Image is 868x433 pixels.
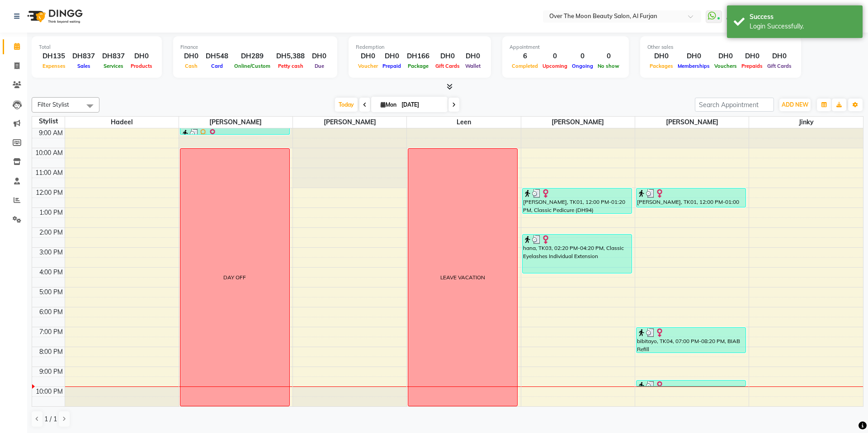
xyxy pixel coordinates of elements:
[38,101,69,108] span: Filter Stylist
[509,63,540,69] span: Completed
[675,63,712,69] span: Memberships
[739,63,765,69] span: Prepaids
[433,63,462,69] span: Gift Cards
[509,51,540,61] div: 6
[739,51,765,61] div: DH0
[69,51,99,61] div: DH837
[180,51,202,61] div: DH0
[180,43,330,51] div: Finance
[101,63,126,69] span: Services
[637,328,745,353] div: bibitayo, TK04, 07:00 PM-08:20 PM, BIAB Refill
[540,63,570,69] span: Upcoming
[749,117,863,128] span: Jinky
[380,51,403,61] div: DH0
[540,51,570,61] div: 0
[647,43,794,51] div: Other sales
[99,51,128,61] div: DH837
[647,51,675,61] div: DH0
[407,117,520,128] span: Leen
[403,51,433,61] div: DH166
[40,63,68,69] span: Expenses
[782,101,808,108] span: ADD NEW
[232,51,273,61] div: DH289
[38,248,65,257] div: 3:00 PM
[38,347,65,357] div: 8:00 PM
[521,117,635,128] span: [PERSON_NAME]
[765,63,794,69] span: Gift Cards
[399,98,444,112] input: 2025-09-01
[637,381,745,386] div: Bee Customer, TK05, 09:40 PM-09:55 PM, Shape and file
[570,51,595,61] div: 0
[462,51,484,61] div: DH0
[765,51,794,61] div: DH0
[37,128,65,138] div: 9:00 AM
[209,63,225,69] span: Card
[179,117,292,128] span: [PERSON_NAME]
[356,43,484,51] div: Redemption
[75,63,93,69] span: Sales
[38,228,65,237] div: 2:00 PM
[675,51,712,61] div: DH0
[276,63,306,69] span: Petty cash
[712,51,739,61] div: DH0
[180,128,289,134] div: [PERSON_NAME] indian, TK02, 08:30 AM-09:05 AM, Blow Dry(Long),Kevin Murphy [DOMAIN_NAME] (DH275)
[38,208,65,217] div: 1:00 PM
[695,98,774,112] input: Search Appointment
[647,63,675,69] span: Packages
[378,101,399,108] span: Mon
[202,51,232,61] div: DH548
[312,63,326,69] span: Due
[38,367,65,377] div: 9:00 PM
[595,51,622,61] div: 0
[128,51,155,61] div: DH0
[750,22,856,31] div: Login Successfully.
[232,63,273,69] span: Online/Custom
[433,51,462,61] div: DH0
[712,63,739,69] span: Vouchers
[34,387,65,396] div: 10:00 PM
[356,63,380,69] span: Voucher
[33,148,65,158] div: 10:00 AM
[750,12,856,22] div: Success
[128,63,155,69] span: Products
[308,51,330,61] div: DH0
[38,287,65,297] div: 5:00 PM
[440,273,485,282] div: LEAVE VACATION
[38,307,65,317] div: 6:00 PM
[335,98,358,112] span: Today
[44,414,57,424] span: 1 / 1
[380,63,403,69] span: Prepaid
[65,117,179,128] span: Hadeel
[39,43,155,51] div: Total
[595,63,622,69] span: No show
[570,63,595,69] span: Ongoing
[32,117,65,126] div: Stylist
[23,4,85,29] img: logo
[356,51,380,61] div: DH0
[39,51,69,61] div: DH135
[273,51,308,61] div: DH5,388
[523,235,632,273] div: hana, TK03, 02:20 PM-04:20 PM, Classic Eyelashes Individual Extension
[223,273,246,282] div: DAY OFF
[406,63,431,69] span: Package
[635,117,749,128] span: [PERSON_NAME]
[779,99,811,111] button: ADD NEW
[463,63,483,69] span: Wallet
[38,268,65,277] div: 4:00 PM
[183,63,200,69] span: Cash
[33,168,65,178] div: 11:00 AM
[523,188,632,213] div: [PERSON_NAME], TK01, 12:00 PM-01:20 PM, Classic Pedicure (DH94)
[34,188,65,198] div: 12:00 PM
[38,327,65,337] div: 7:00 PM
[293,117,406,128] span: [PERSON_NAME]
[637,188,745,207] div: [PERSON_NAME], TK01, 12:00 PM-01:00 PM, Manicure With Gel Polish
[509,43,622,51] div: Appointment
